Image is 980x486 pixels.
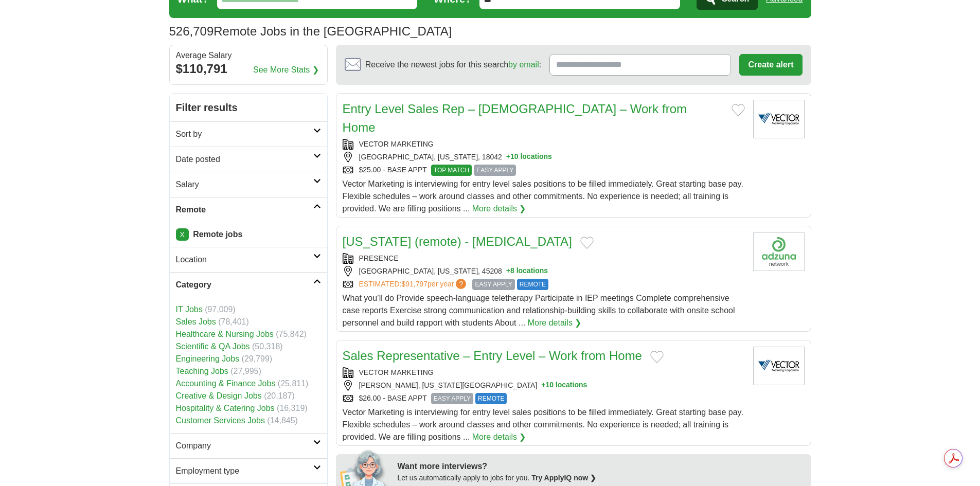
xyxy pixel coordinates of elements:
a: Customer Services Jobs [176,416,265,425]
a: ESTIMATED:$91,797per year? [359,279,469,290]
h2: Date posted [176,153,313,166]
a: Sales Representative – Entry Level – Work from Home [343,349,642,363]
div: $110,791 [176,60,321,78]
span: (29,799) [242,354,273,363]
a: [US_STATE] (remote) - [MEDICAL_DATA] [343,235,572,248]
div: [GEOGRAPHIC_DATA], [US_STATE], 18042 [343,152,745,163]
button: +10 locations [541,380,587,391]
div: [PERSON_NAME], [US_STATE][GEOGRAPHIC_DATA] [343,380,745,391]
span: Vector Marketing is interviewing for entry level sales positions to be filled immediately. Great ... [343,179,743,213]
button: +10 locations [506,152,552,163]
a: Entry Level Sales Rep – [DEMOGRAPHIC_DATA] – Work from Home [343,102,687,134]
a: VECTOR MARKETING [359,368,434,376]
div: $26.00 - BASE APPT [343,393,745,404]
span: (25,811) [278,379,309,388]
a: Try ApplyIQ now ❯ [531,474,596,482]
a: Sort by [170,121,327,147]
a: X [176,228,189,241]
button: Add to favorite jobs [650,351,664,363]
span: + [541,380,545,391]
span: TOP MATCH [431,165,472,176]
span: EASY APPLY [474,165,516,176]
h2: Location [176,254,313,266]
h2: Company [176,440,313,452]
a: VECTOR MARKETING [359,140,434,148]
span: $91,797 [401,280,427,288]
button: +8 locations [506,266,548,277]
a: See More Stats ❯ [253,64,319,76]
span: (97,009) [205,305,236,314]
a: More details ❯ [528,317,582,329]
h2: Employment type [176,465,313,477]
span: + [506,152,510,163]
span: (78,401) [218,317,249,326]
button: Create alert [739,54,802,76]
span: + [506,266,510,277]
a: More details ❯ [472,203,526,215]
img: Vector Marketing logo [753,100,805,138]
h2: Salary [176,178,313,191]
span: REMOTE [517,279,548,290]
div: Want more interviews? [398,460,805,473]
span: Receive the newest jobs for this search : [365,59,541,71]
h2: Sort by [176,128,313,140]
a: Scientific & QA Jobs [176,342,250,351]
a: Remote [170,197,327,222]
a: More details ❯ [472,431,526,443]
span: EASY APPLY [431,393,473,404]
a: Creative & Design Jobs [176,391,262,400]
span: (20,187) [264,391,295,400]
a: Company [170,433,327,458]
span: ? [456,279,466,289]
span: (50,318) [252,342,283,351]
span: REMOTE [475,393,507,404]
a: Date posted [170,147,327,172]
span: What you’ll do Provide speech-language teletherapy Participate in IEP meetings Complete comprehen... [343,294,735,327]
span: (14,845) [267,416,298,425]
button: Add to favorite jobs [732,104,745,116]
a: Hospitality & Catering Jobs [176,404,275,412]
h2: Remote [176,204,313,216]
span: (75,842) [276,330,307,338]
button: Add to favorite jobs [580,237,594,249]
span: (16,319) [277,404,308,412]
a: Location [170,247,327,272]
a: Teaching Jobs [176,367,228,375]
a: Category [170,272,327,297]
div: $25.00 - BASE APPT [343,165,745,176]
span: Vector Marketing is interviewing for entry level sales positions to be filled immediately. Great ... [343,408,743,441]
a: by email [508,60,539,69]
a: Employment type [170,458,327,483]
a: IT Jobs [176,305,203,314]
div: PRESENCE [343,253,745,264]
h2: Filter results [170,94,327,121]
span: (27,995) [230,367,261,375]
h1: Remote Jobs in the [GEOGRAPHIC_DATA] [169,24,452,38]
a: Accounting & Finance Jobs [176,379,276,388]
div: Let us automatically apply to jobs for you. [398,473,805,483]
div: [GEOGRAPHIC_DATA], [US_STATE], 45208 [343,266,745,277]
a: Salary [170,172,327,197]
div: Average Salary [176,51,321,60]
img: Vector Marketing logo [753,347,805,385]
span: 526,709 [169,22,214,41]
h2: Category [176,279,313,291]
span: EASY APPLY [472,279,514,290]
a: Sales Jobs [176,317,216,326]
a: Healthcare & Nursing Jobs [176,330,274,338]
img: Company logo [753,232,805,271]
a: Engineering Jobs [176,354,240,363]
strong: Remote jobs [193,230,242,239]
